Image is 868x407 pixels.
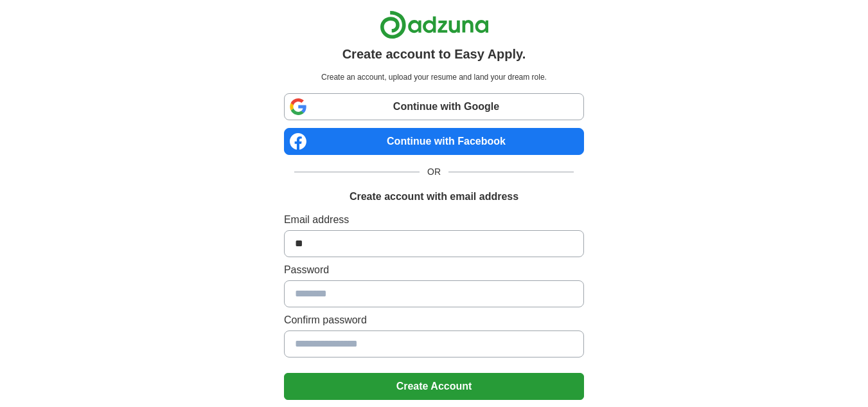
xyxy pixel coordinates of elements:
[350,189,518,204] h1: Create account with email address
[284,212,584,228] label: Email address
[284,373,584,400] button: Create Account
[284,128,584,155] a: Continue with Facebook
[342,44,526,64] h1: Create account to Easy Apply.
[284,93,584,120] a: Continue with Google
[380,10,489,39] img: Adzuna logo
[287,71,581,83] p: Create an account, upload your resume and land your dream role.
[420,165,448,179] span: OR
[284,262,584,278] label: Password
[284,312,584,328] label: Confirm password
